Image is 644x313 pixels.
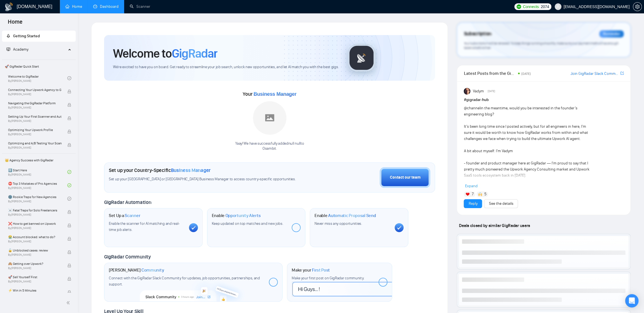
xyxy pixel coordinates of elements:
span: By [PERSON_NAME] [8,213,62,216]
span: [DATE] [521,72,531,76]
div: in the meantime, would you be interested in the founder’s engineering blog? It’s been long time s... [464,105,592,234]
span: Set up your [GEOGRAPHIC_DATA] or [GEOGRAPHIC_DATA] Business Manager to access country-specific op... [109,177,302,182]
span: fund-projection-screen [6,47,10,51]
h1: Enable [314,213,376,218]
span: Latest Posts from the GigRadar Community [464,70,516,77]
span: export [620,71,624,75]
h1: Set Up a [109,213,140,218]
span: [DATE] [488,89,495,94]
span: Getting Started [13,34,40,38]
span: By [PERSON_NAME] [8,253,62,257]
div: Open Intercom Messenger [625,294,638,307]
span: Vadym [473,88,484,94]
span: lock [67,90,71,93]
a: 🌚 Rookie Traps for New AgenciesBy[PERSON_NAME] [8,193,67,205]
a: Welcome to GigRadarBy[PERSON_NAME] [8,72,67,84]
span: Setting Up Your First Scanner and Auto-Bidder [8,114,62,119]
h1: Enable [212,213,261,218]
span: GigRadar Automation [104,199,151,205]
a: setting [633,4,642,9]
span: Expand [465,184,477,188]
span: First Post [312,267,330,273]
span: ❌ How to get banned on Upwork [8,221,62,226]
a: See the details [489,201,513,207]
span: check-circle [67,170,71,174]
span: 7 [472,191,474,197]
img: slackcommunity-bg.png [140,276,247,301]
span: lock [67,143,71,147]
button: Reply [464,199,482,208]
span: ☠️ Fatal Traps for Solo Freelancers [8,208,62,213]
span: Scanner [125,213,140,218]
span: We're excited to have you on board. Get ready to streamline your job search, unlock new opportuni... [113,65,339,70]
span: setting [633,4,641,9]
span: 🔓 Unblocked cases: review [8,248,62,253]
div: Yaay! We have successfully added null null to [235,141,304,152]
span: 2074 [541,4,549,10]
span: lock [67,263,71,267]
span: 👑 Agency Success with GigRadar [3,155,75,166]
span: lock [67,290,71,294]
span: Connects: [523,4,539,10]
span: By [PERSON_NAME] [8,133,62,136]
span: lock [67,277,71,281]
button: Contact our team [380,167,430,188]
span: Connect with the GigRadar Slack Community for updates, job opportunities, partnerships, and support. [109,276,260,287]
span: 5 [484,191,486,197]
span: lock [67,116,71,120]
span: By [PERSON_NAME] [8,106,62,109]
span: double-left [66,300,72,305]
a: ⛔ Top 3 Mistakes of Pro AgenciesBy[PERSON_NAME] [8,179,67,191]
a: Reply [468,201,477,207]
span: By [PERSON_NAME] [8,119,62,123]
div: Contact our team [390,174,420,181]
button: See the details [484,199,518,208]
span: rocket [6,34,10,38]
img: Vadym [464,88,470,95]
h1: Make your [292,267,330,273]
span: 🚀 Sell Yourself First [8,274,62,280]
span: lock [67,223,71,227]
span: lock [67,210,71,214]
span: Your subscription will be renewed. To keep things running smoothly, make sure your payment method... [464,41,618,50]
span: By [PERSON_NAME] [8,267,62,270]
span: By [PERSON_NAME] [8,226,62,230]
span: Academy [6,47,28,52]
span: By [PERSON_NAME] [8,240,62,243]
span: Automatic Proposal Send [328,213,376,218]
span: 😭 Account blocked: what to do? [8,234,62,240]
span: Subscription [464,29,491,39]
h1: # gigradar-hub [464,97,624,103]
span: GigRadar Community [104,254,151,260]
img: upwork-logo.png [517,4,521,9]
div: Reminder [599,30,624,38]
span: lock [67,237,71,241]
span: Deals closed by similar GigRadar users [457,221,532,230]
span: Optimizing and A/B Testing Your Scanner for Better Results [8,141,62,146]
span: 🙈 Getting over Upwork? [8,261,62,267]
span: Navigating the GigRadar Platform [8,100,62,106]
img: ❤️ [466,192,470,196]
li: Getting Started [2,31,76,42]
a: 1️⃣ Start HereBy[PERSON_NAME] [8,166,67,178]
h1: Set up your Country-Specific [109,167,211,173]
span: lock [67,250,71,254]
p: Osambit . [235,146,304,151]
span: check-circle [67,76,71,80]
span: Connecting Your Upwork Agency to GigRadar [8,87,62,93]
span: Opportunity Alerts [225,213,260,218]
span: @channel [464,106,480,110]
img: placeholder.png [253,101,286,135]
span: Enable the scanner for AI matching and real-time job alerts. [109,221,180,232]
span: By [PERSON_NAME] [8,93,62,96]
span: check-circle [67,183,71,187]
span: ⚡ Win in 5 Minutes [8,288,62,293]
a: export [620,71,624,76]
span: 🚀 GigRadar Quick Start [3,61,75,72]
span: Your [243,91,296,97]
span: Home [3,18,27,29]
span: By [PERSON_NAME] [8,146,62,149]
span: user [556,5,560,9]
h1: Welcome to [113,46,217,61]
span: By [PERSON_NAME] [8,280,62,283]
